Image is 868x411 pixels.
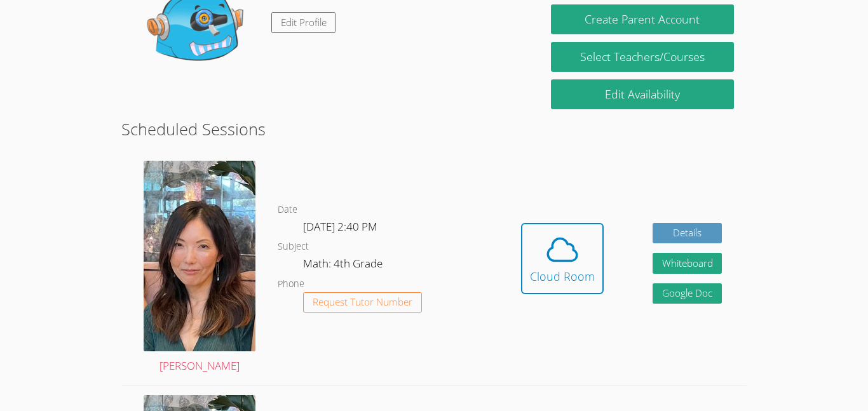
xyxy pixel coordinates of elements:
dt: Subject [278,239,309,255]
span: [DATE] 2:40 PM [303,219,377,234]
a: Edit Profile [271,12,336,33]
button: Cloud Room [521,223,604,294]
a: [PERSON_NAME] [144,161,255,375]
h2: Scheduled Sessions [121,117,747,141]
dt: Phone [278,276,304,292]
div: Cloud Room [530,267,595,285]
a: Select Teachers/Courses [551,42,734,72]
dd: Math: 4th Grade [303,255,385,276]
a: Details [653,223,722,244]
button: Request Tutor Number [303,292,422,313]
dt: Date [278,202,297,218]
img: avatar.png [144,161,255,351]
a: Edit Availability [551,79,734,109]
a: Google Doc [653,283,722,304]
button: Whiteboard [653,253,722,274]
span: Request Tutor Number [313,297,412,307]
button: Create Parent Account [551,4,734,34]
